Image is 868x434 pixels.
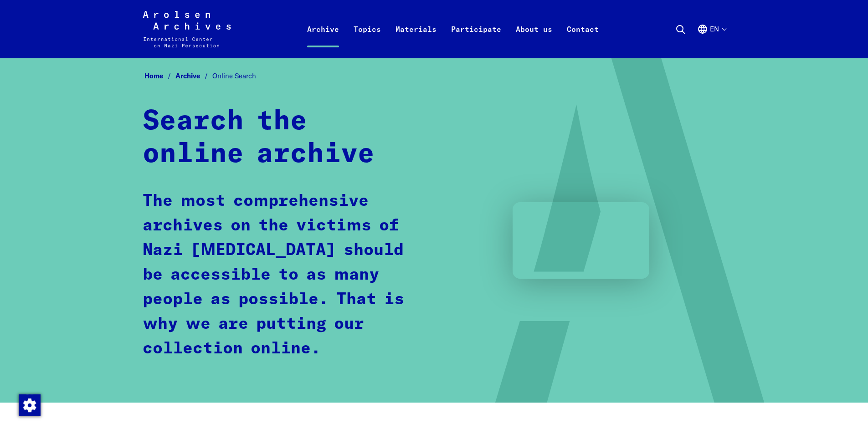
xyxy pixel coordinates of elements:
span: Online Search [212,71,256,80]
a: Contact [560,22,606,58]
a: About us [508,22,560,58]
button: English, language selection [697,24,726,56]
a: Materials [388,22,444,58]
a: Participate [444,22,508,58]
nav: Primary [300,11,606,47]
strong: Search the online archive [143,108,375,168]
img: Change consent [19,394,41,416]
a: Home [144,71,175,80]
a: Archive [300,22,346,58]
nav: Breadcrumb [143,69,726,83]
div: Change consent [18,394,40,416]
a: Archive [175,71,212,80]
p: The most comprehensive archives on the victims of Nazi [MEDICAL_DATA] should be accessible to as ... [143,189,418,361]
a: Topics [346,22,388,58]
